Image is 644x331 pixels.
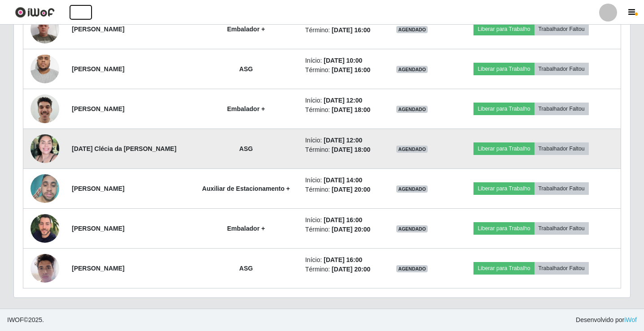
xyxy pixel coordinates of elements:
[305,225,377,234] li: Término:
[332,266,370,273] time: [DATE] 20:00
[72,65,124,73] strong: [PERSON_NAME]
[534,182,589,195] button: Trabalhador Faltou
[396,106,428,113] span: AGENDADO
[324,97,362,104] time: [DATE] 12:00
[305,255,377,265] li: Início:
[396,225,428,232] span: AGENDADO
[305,176,377,185] li: Início:
[576,315,637,325] span: Desenvolvido por
[7,315,44,325] span: © 2025 .
[332,186,370,193] time: [DATE] 20:00
[31,10,59,48] img: 1709375112510.jpeg
[305,145,377,155] li: Término:
[332,26,370,34] time: [DATE] 16:00
[396,66,428,73] span: AGENDADO
[72,145,176,152] strong: [DATE] Clécia da [PERSON_NAME]
[7,316,24,323] span: IWOF
[534,262,589,275] button: Trabalhador Faltou
[31,211,59,246] img: 1683118670739.jpeg
[72,265,124,272] strong: [PERSON_NAME]
[202,185,290,192] strong: Auxiliar de Estacionamento +
[534,63,589,75] button: Trabalhador Faltou
[239,65,253,73] strong: ASG
[624,316,637,323] a: iWof
[239,265,253,272] strong: ASG
[305,136,377,145] li: Início:
[239,145,253,152] strong: ASG
[473,182,534,195] button: Liberar para Trabalho
[31,37,59,101] img: 1759274759771.jpeg
[473,63,534,75] button: Liberar para Trabalho
[305,56,377,65] li: Início:
[227,26,265,33] strong: Embalador +
[473,103,534,115] button: Liberar para Trabalho
[72,185,124,192] strong: [PERSON_NAME]
[332,146,370,153] time: [DATE] 18:00
[324,216,362,224] time: [DATE] 16:00
[31,170,59,208] img: 1748551724527.jpeg
[396,185,428,193] span: AGENDADO
[72,26,124,33] strong: [PERSON_NAME]
[534,23,589,35] button: Trabalhador Faltou
[473,142,534,155] button: Liberar para Trabalho
[305,105,377,115] li: Término:
[72,105,124,112] strong: [PERSON_NAME]
[332,226,370,233] time: [DATE] 20:00
[305,215,377,225] li: Início:
[396,265,428,272] span: AGENDADO
[534,103,589,115] button: Trabalhador Faltou
[305,65,377,75] li: Término:
[324,57,362,64] time: [DATE] 10:00
[227,225,265,232] strong: Embalador +
[534,142,589,155] button: Trabalhador Faltou
[31,249,59,287] img: 1725546046209.jpeg
[324,176,362,184] time: [DATE] 14:00
[305,96,377,105] li: Início:
[534,222,589,235] button: Trabalhador Faltou
[332,106,370,113] time: [DATE] 18:00
[473,262,534,275] button: Liberar para Trabalho
[324,256,362,263] time: [DATE] 16:00
[31,134,59,163] img: 1754498913807.jpeg
[473,222,534,235] button: Liberar para Trabalho
[15,7,55,18] img: CoreUI Logo
[305,185,377,194] li: Término:
[473,23,534,35] button: Liberar para Trabalho
[31,90,59,128] img: 1746230439933.jpeg
[396,26,428,33] span: AGENDADO
[72,225,124,232] strong: [PERSON_NAME]
[324,137,362,144] time: [DATE] 12:00
[305,265,377,274] li: Término:
[305,26,377,35] li: Término:
[396,146,428,153] span: AGENDADO
[227,105,265,112] strong: Embalador +
[332,66,370,73] time: [DATE] 16:00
